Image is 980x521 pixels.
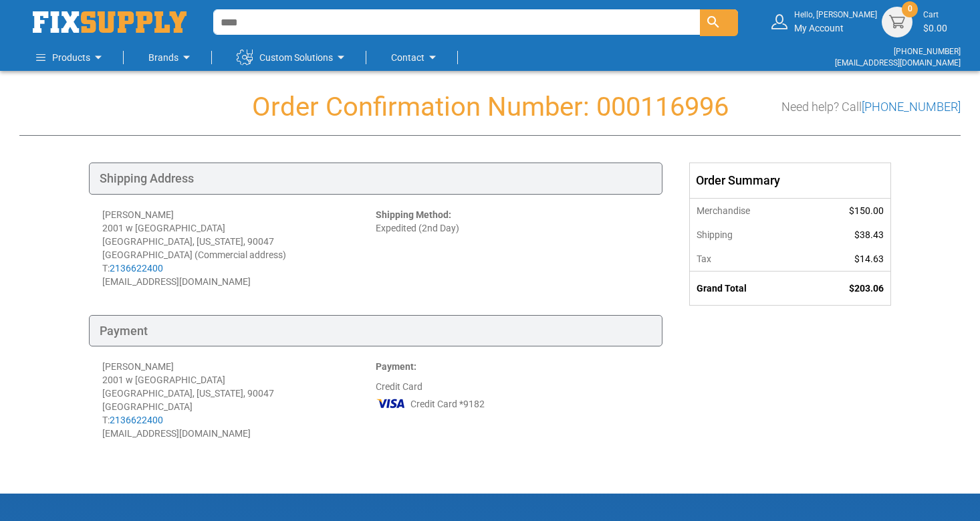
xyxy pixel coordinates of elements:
div: My Account [794,9,877,34]
span: $38.43 [854,229,884,240]
div: Payment [89,315,662,347]
span: $203.06 [849,283,884,294]
strong: Payment: [376,361,416,372]
a: [PHONE_NUMBER] [862,100,961,114]
span: $150.00 [849,205,884,216]
span: Credit Card *9182 [410,397,485,411]
th: Tax [690,247,806,272]
a: 2136622400 [110,263,163,274]
a: [PHONE_NUMBER] [894,47,961,56]
h1: Order Confirmation Number: 000116996 [19,92,961,122]
a: Contact [391,44,441,71]
span: $14.63 [854,253,884,264]
h3: Need help? Call [781,100,961,114]
th: Merchandise [690,198,806,223]
a: Custom Solutions [237,44,349,71]
div: [PERSON_NAME] 2001 w [GEOGRAPHIC_DATA] [GEOGRAPHIC_DATA], [US_STATE], 90047 [GEOGRAPHIC_DATA] (Co... [102,208,376,288]
a: 2136622400 [110,415,163,425]
div: Shipping Address [89,163,662,195]
a: [EMAIL_ADDRESS][DOMAIN_NAME] [835,58,961,68]
span: 0 [908,3,912,15]
img: Fix Industrial Supply [33,11,187,33]
div: Order Summary [690,163,890,198]
strong: Grand Total [697,283,747,294]
div: Expedited (2nd Day) [376,208,649,288]
span: $0.00 [923,23,947,33]
small: Hello, [PERSON_NAME] [794,9,877,21]
div: [PERSON_NAME] 2001 w [GEOGRAPHIC_DATA] [GEOGRAPHIC_DATA], [US_STATE], 90047 [GEOGRAPHIC_DATA] T: ... [102,360,376,440]
img: VI [376,393,406,413]
div: Credit Card [376,360,649,440]
a: Brands [148,44,195,71]
a: store logo [33,11,187,33]
th: Shipping [690,223,806,247]
small: Cart [923,9,947,21]
a: Products [36,44,106,71]
strong: Shipping Method: [376,209,451,220]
